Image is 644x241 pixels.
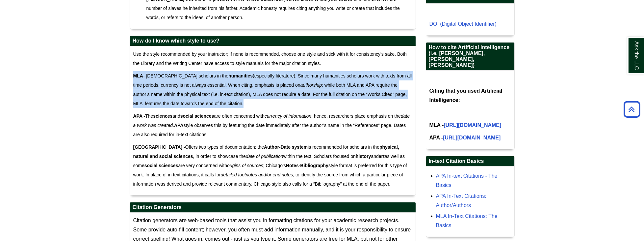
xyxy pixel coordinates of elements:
[429,21,497,27] a: DOI (Digital Object Identifier)
[356,154,371,159] strong: history
[429,88,502,103] b: Citing that you used Artificial Intelligence:
[444,122,501,128] a: [URL][DOMAIN_NAME]
[221,172,293,177] em: detailed footnotes and/or end notes
[429,135,501,140] b: APA -
[133,113,410,137] span: The and are often concerned with ; hence, researchers place emphasis on the . style observes this...
[436,193,487,208] a: APA In-Text Citations: Author/Authors
[153,113,172,119] strong: sciences
[180,113,214,119] strong: social sciences
[144,163,178,168] strong: social sciences
[246,154,283,159] em: date of publication
[133,144,185,150] strong: [GEOGRAPHIC_DATA] -
[133,113,145,119] strong: APA -
[133,73,412,106] span: - [DEMOGRAPHIC_DATA] scholars in the (especially literature). Since many humanities scholars work...
[429,122,502,128] b: MLA -
[286,163,328,168] strong: Notes-Bibliography
[174,123,184,128] strong: APA
[130,202,416,213] h2: Citation Generators
[130,36,416,46] h2: How do I know which style to use?
[227,163,263,168] em: origins of sources
[133,51,407,66] font: Use the style recommended by your instructor; if none is recommended, choose one style and stick ...
[228,73,253,78] strong: humanities
[426,43,514,71] h2: How to cite Artificial Intelligence (i.e. [PERSON_NAME], [PERSON_NAME], [PERSON_NAME])
[133,144,407,187] span: Offers two types of documentation: the is recommended for scholars in the , in order to showcase ...
[300,82,322,88] em: authorship
[436,173,498,188] a: APA In-text Citations - The Basics
[265,113,311,119] em: currency of information
[426,156,514,166] h2: In-text Citation Basics
[621,105,642,114] a: Back to Top
[379,154,385,159] strong: art
[436,213,498,228] a: MLA In-Text Citations: The Basics
[264,144,308,150] strong: Author-Date system
[443,135,501,140] a: [URL][DOMAIN_NAME]
[133,73,143,78] strong: MLA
